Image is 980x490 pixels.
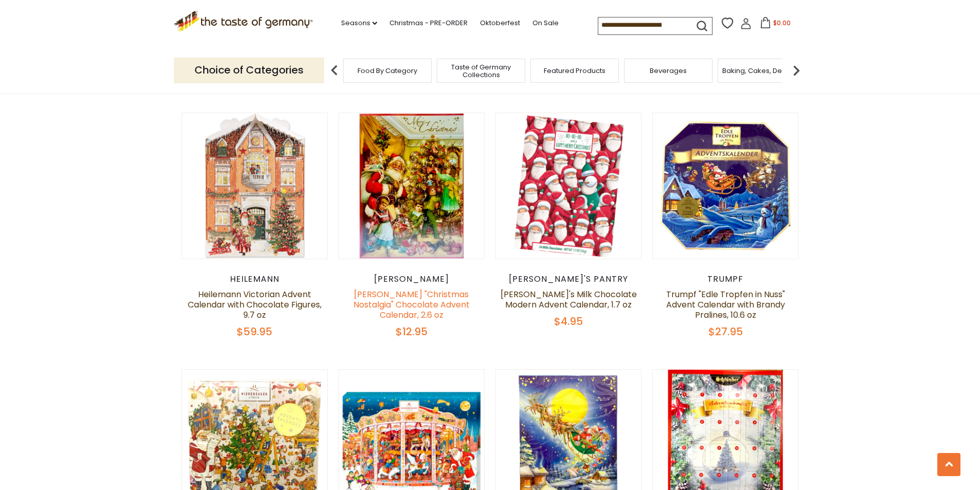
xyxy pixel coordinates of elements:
[174,58,324,83] p: Choice of Categories
[182,113,328,259] img: Heilemann Victorian Advent Calendar with Chocolate Figures, 9.7 oz
[188,288,322,321] a: Heilemann Victorian Advent Calendar with Chocolate Figures, 9.7 oz
[237,324,272,339] span: $59.95
[722,67,802,75] a: Baking, Cakes, Desserts
[480,17,520,29] a: Oktoberfest
[544,67,605,75] a: Featured Products
[389,17,468,29] a: Christmas - PRE-ORDER
[495,274,642,284] div: [PERSON_NAME]'s Pantry
[338,274,485,284] div: [PERSON_NAME]
[182,274,328,284] div: Heilemann
[786,60,807,81] img: next arrow
[754,17,797,32] button: $0.00
[650,67,687,75] a: Beverages
[501,288,637,311] a: [PERSON_NAME]'s Milk Chocolate Modern Advent Calendar, 1.7 oz
[358,67,417,75] a: Food By Category
[773,19,791,27] span: $0.00
[496,113,642,259] img: Erika
[666,288,785,321] a: Trumpf "Edle Tropfen in Nuss" Advent Calendar with Brandy Pralines, 10.6 oz
[396,324,427,339] span: $12.95
[353,288,470,321] a: [PERSON_NAME] "Christmas Nostalgia" Chocolate Advent Calendar, 2.6 oz
[341,17,377,29] a: Seasons
[324,60,345,81] img: previous arrow
[440,63,522,79] a: Taste of Germany Collections
[652,274,799,284] div: Trumpf
[554,314,583,329] span: $4.95
[708,324,743,339] span: $27.95
[653,113,798,259] img: Trumpf "Edle Tropfen in Nuss" Advent Calendar with Brandy Pralines, 10.6 oz
[532,17,559,29] a: On Sale
[339,113,485,259] img: Heidel "Christmas Nostalgia" Chocolate Advent Calendar, 2.6 oz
